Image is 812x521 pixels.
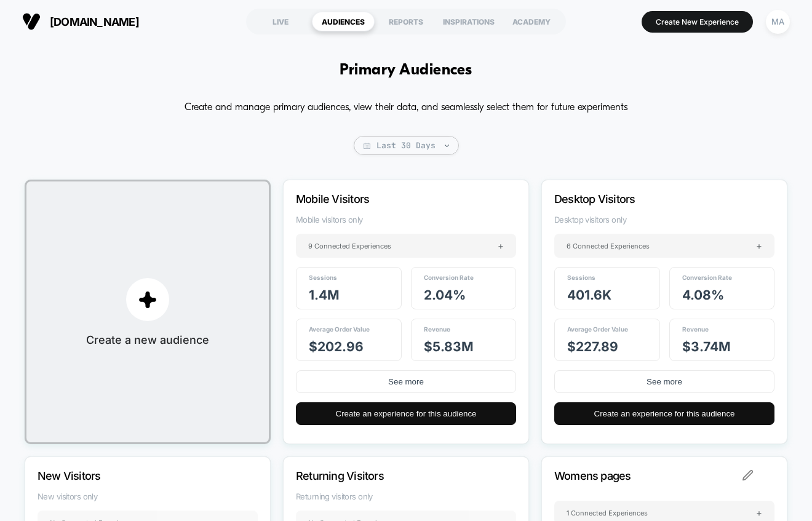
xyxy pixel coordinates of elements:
p: Returning Visitors [296,469,483,482]
span: + [498,240,504,252]
span: Sessions [309,274,337,281]
button: Create New Experience [642,11,753,33]
span: + [756,240,762,252]
span: + [756,507,762,519]
p: Create and manage primary audiences, view their data, and seamlessly select them for future exper... [185,98,627,117]
span: Desktop visitors only [554,215,774,225]
span: Average Order Value [309,325,370,333]
span: $ 5.83M [424,339,474,354]
span: Conversion Rate [424,274,474,281]
span: Mobile visitors only [296,215,516,225]
span: Sessions [567,274,595,281]
span: Average Order Value [567,325,628,333]
span: 1 Connected Experiences [567,509,648,517]
span: [DOMAIN_NAME] [50,15,139,28]
p: Womens pages [554,469,741,482]
button: [DOMAIN_NAME] [18,12,143,31]
button: See more [554,370,774,393]
button: Create an experience for this audience [554,402,774,425]
div: LIVE [249,12,312,31]
div: INSPIRATIONS [437,12,500,31]
span: 2.04 % [424,287,466,303]
button: Create an experience for this audience [296,402,516,425]
span: Returning visitors only [296,491,516,501]
div: REPORTS [375,12,437,31]
img: Visually logo [22,12,41,31]
div: ACADEMY [500,12,563,31]
span: 4.08 % [682,287,724,303]
span: Conversion Rate [682,274,732,281]
span: 6 Connected Experiences [567,242,650,250]
img: end [445,145,449,147]
h1: Primary Audiences [340,62,472,79]
button: MA [762,9,794,34]
span: 1.4M [309,287,340,303]
img: edit [742,470,754,481]
button: See more [296,370,516,393]
img: calendar [364,143,370,149]
span: Revenue [424,325,450,333]
span: New visitors only [38,491,258,501]
div: MA [766,10,790,34]
span: 9 Connected Experiences [308,242,391,250]
p: New Visitors [38,469,225,482]
span: 401.6k [567,287,611,303]
button: plusCreate a new audience [25,180,271,444]
span: $ 227.89 [567,339,618,354]
span: Last 30 Days [354,136,459,155]
span: $ 202.96 [309,339,364,354]
span: Revenue [682,325,709,333]
div: AUDIENCES [312,12,375,31]
img: plus [138,290,157,309]
p: Mobile Visitors [296,193,483,205]
span: $ 3.74M [682,339,731,354]
p: Desktop Visitors [554,193,741,205]
span: Create a new audience [86,333,209,346]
